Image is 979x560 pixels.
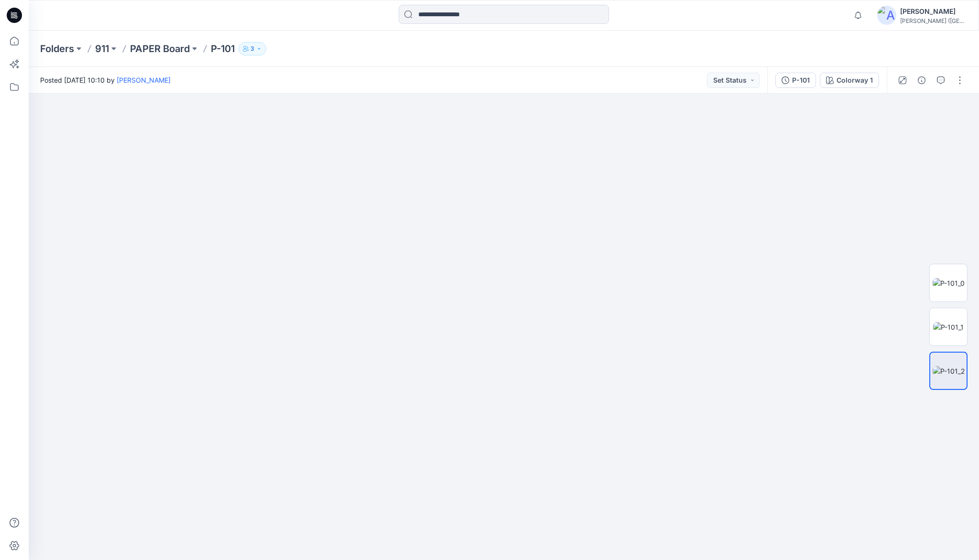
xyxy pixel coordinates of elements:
div: P-101 [792,75,810,86]
span: Posted [DATE] 10:10 by [40,75,171,85]
img: P-101_1 [933,322,964,332]
img: avatar [877,6,896,25]
button: 3 [239,42,266,55]
p: P-101 [211,42,235,55]
a: Folders [40,42,74,55]
img: P-101_0 [933,278,965,288]
div: [PERSON_NAME] [900,6,967,17]
div: Colorway 1 [837,75,873,86]
button: Details [914,73,929,88]
a: 911 [95,42,109,55]
div: [PERSON_NAME] ([GEOGRAPHIC_DATA]) Exp... [900,17,967,24]
img: P-101_2 [933,366,965,376]
button: Colorway 1 [820,73,879,88]
a: PAPER Board [130,42,190,55]
button: P-101 [775,73,816,88]
a: [PERSON_NAME] [117,76,171,84]
img: eyJhbGciOiJIUzI1NiIsImtpZCI6IjAiLCJzbHQiOiJzZXMiLCJ0eXAiOiJKV1QifQ.eyJkYXRhIjp7InR5cGUiOiJzdG9yYW... [261,48,747,560]
p: 3 [250,43,254,54]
